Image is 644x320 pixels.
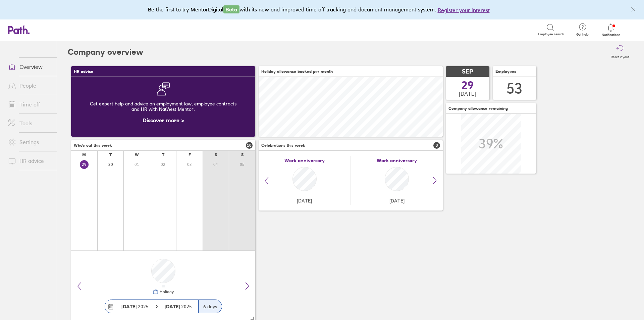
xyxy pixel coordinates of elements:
[135,152,139,157] div: W
[506,80,523,97] div: 53
[148,5,496,14] div: Be the first to try MentorDigital with its new and improved time off tracking and document manage...
[165,304,181,310] strong: [DATE]
[3,79,57,92] a: People
[572,33,593,37] span: Get help
[462,80,474,91] span: 29
[143,117,184,124] a: Discover more >
[389,198,405,203] span: [DATE]
[241,152,244,157] div: S
[448,106,508,111] span: Company allowance remaining
[223,5,239,13] span: Beta
[284,158,325,163] span: Work anniversary
[600,23,622,37] a: Notifications
[3,98,57,111] a: Time off
[74,69,93,74] span: HR advice
[158,289,174,294] div: Holiday
[68,41,143,63] h2: Company overview
[462,68,473,75] span: SEP
[82,152,86,157] div: M
[433,142,440,149] span: 3
[459,91,476,97] span: [DATE]
[607,41,633,63] button: Reset layout
[261,69,333,74] span: Holiday allowance booked per month
[165,304,192,309] span: 2025
[3,60,57,74] a: Overview
[121,304,149,309] span: 2025
[600,33,622,37] span: Notifications
[297,198,312,203] span: [DATE]
[74,143,112,148] span: Who's out this week
[215,152,217,157] div: S
[121,304,137,310] strong: [DATE]
[3,154,57,168] a: HR advice
[3,135,57,149] a: Settings
[607,53,633,59] label: Reset layout
[162,152,164,157] div: T
[198,300,222,313] div: 6 days
[189,152,191,157] div: F
[377,158,417,163] span: Work anniversary
[495,69,516,74] span: Employees
[538,32,564,36] span: Employee search
[438,6,490,14] button: Register your interest
[246,142,253,149] span: 10
[75,27,92,33] div: Search
[76,96,250,117] div: Get expert help and advice on employment law, employee contracts and HR with NatWest Mentor.
[109,152,112,157] div: T
[261,143,305,148] span: Celebrations this week
[3,117,57,130] a: Tools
